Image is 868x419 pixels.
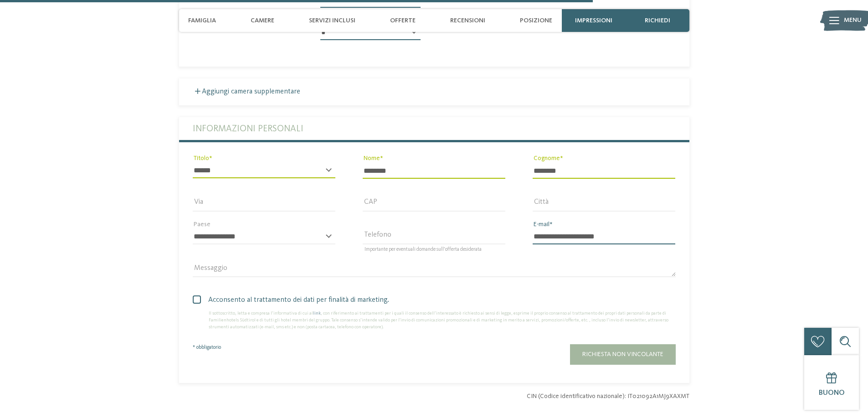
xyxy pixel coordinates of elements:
[575,17,612,25] span: Impressioni
[193,117,676,140] label: Informazioni personali
[570,344,676,365] button: Richiesta non vincolante
[450,17,485,25] span: Recensioni
[313,311,321,316] a: link
[520,17,552,25] span: Posizione
[193,310,676,331] div: Il sottoscritto, letta e compresa l’informativa di cui al , con riferimento ai trattamenti per i ...
[390,17,416,25] span: Offerte
[645,17,670,25] span: richiedi
[193,295,195,310] input: Acconsento al trattamento dei dati per finalità di marketing.
[582,351,663,357] span: Richiesta non vincolante
[200,295,676,305] span: Acconsento al trattamento dei dati per finalità di marketing.
[309,17,355,25] span: Servizi inclusi
[193,345,221,350] span: * obbligatorio
[251,17,274,25] span: Camere
[188,17,216,25] span: Famiglia
[193,88,300,95] label: Aggiungi camera supplementare
[527,392,689,401] span: CIN (Codice identificativo nazionale): IT021092A1MJ9XAXMT
[819,389,845,397] span: Buono
[804,355,859,410] a: Buono
[365,247,482,252] span: Importante per eventuali domande sull’offerta desiderata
